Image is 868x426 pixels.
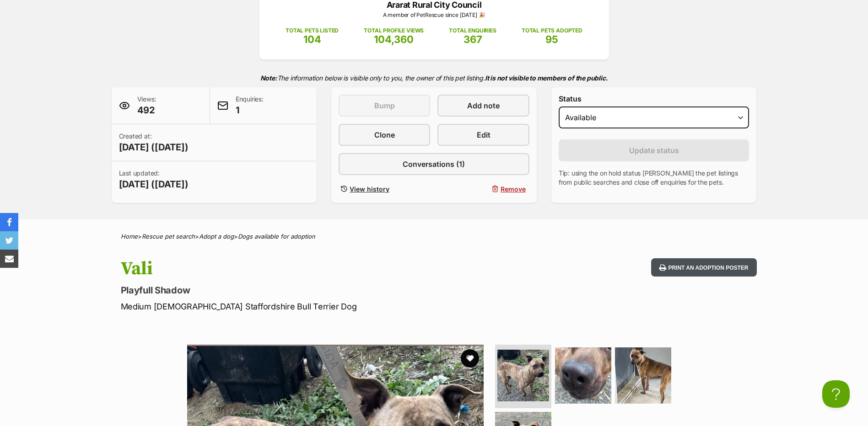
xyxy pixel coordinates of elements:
[339,95,430,117] button: Bump
[339,153,529,175] a: Conversations (1)
[615,347,671,404] img: Photo of Vali
[374,129,395,140] span: Clone
[437,124,529,146] a: Edit
[559,169,749,187] p: Tip: using the on hold status [PERSON_NAME] the pet listings from public searches and close off e...
[449,27,496,35] p: TOTAL ENQUIRIES
[461,349,479,367] button: favourite
[559,95,749,103] label: Status
[119,132,189,154] p: Created at:
[629,145,679,156] span: Update status
[651,258,756,277] button: Print an adoption poster
[236,95,264,117] p: Enquiries:
[497,350,549,401] img: Photo of Vali
[199,233,234,240] a: Adopt a dog
[286,27,339,35] p: TOTAL PETS LISTED
[273,11,595,19] p: A member of PetRescue since [DATE] 🎉
[403,159,465,170] span: Conversations (1)
[119,141,189,154] span: [DATE] ([DATE])
[555,347,611,404] img: Photo of Vali
[303,33,321,45] span: 104
[822,380,850,408] iframe: Help Scout Beacon - Open
[485,74,608,82] strong: It is not visible to members of the public.
[121,300,508,313] p: Medium [DEMOGRAPHIC_DATA] Staffordshire Bull Terrier Dog
[260,74,277,82] strong: Note:
[121,233,138,240] a: Home
[477,129,491,140] span: Edit
[374,33,414,45] span: 104,360
[559,139,749,161] button: Update status
[119,169,189,191] p: Last updated:
[522,27,582,35] p: TOTAL PETS ADOPTED
[98,233,771,240] div: > > >
[112,69,757,87] p: The information below is visible only to you, the owner of this pet listing.
[467,100,500,111] span: Add note
[121,258,508,279] h1: Vali
[545,33,558,45] span: 95
[437,182,529,196] button: Remove
[137,104,156,117] span: 492
[236,104,264,117] span: 1
[142,233,195,240] a: Rescue pet search
[437,95,529,117] a: Add note
[501,184,526,194] span: Remove
[364,27,424,35] p: TOTAL PROFILE VIEWS
[119,178,189,191] span: [DATE] ([DATE])
[374,100,395,111] span: Bump
[339,182,430,196] a: View history
[121,284,508,297] p: Playfull Shadow
[137,95,156,117] p: Views:
[339,124,430,146] a: Clone
[464,33,482,45] span: 367
[350,184,389,194] span: View history
[238,233,315,240] a: Dogs available for adoption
